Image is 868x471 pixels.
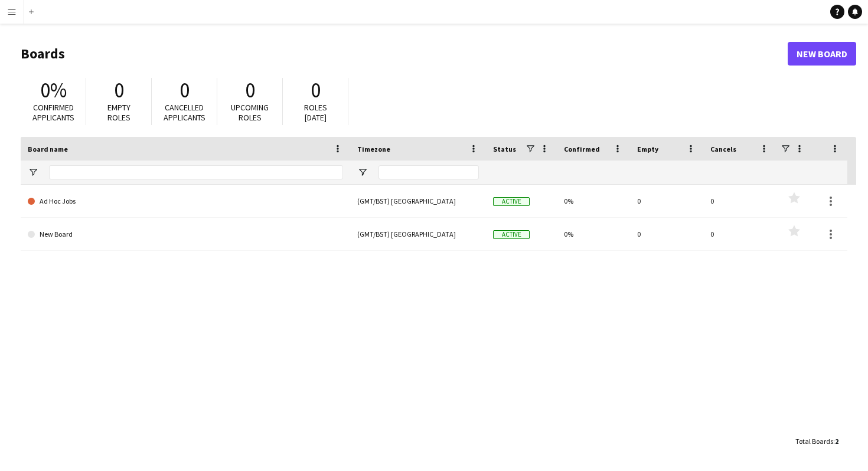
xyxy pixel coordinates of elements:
span: Board name [28,145,68,153]
span: Empty roles [107,102,130,123]
div: : [795,430,838,453]
div: 0 [630,218,703,250]
span: Active [493,197,530,206]
span: 2 [835,437,838,446]
span: Confirmed [564,145,600,153]
span: 0% [40,77,67,103]
span: 0 [114,77,124,103]
span: Confirmed applicants [32,102,74,123]
div: 0% [557,218,630,250]
div: (GMT/BST) [GEOGRAPHIC_DATA] [350,218,486,250]
div: (GMT/BST) [GEOGRAPHIC_DATA] [350,185,486,217]
span: Empty [637,145,658,153]
a: Ad Hoc Jobs [28,185,343,218]
span: Upcoming roles [231,102,269,123]
span: Total Boards [795,437,833,446]
a: New Board [28,218,343,251]
input: Timezone Filter Input [378,165,479,179]
div: 0 [703,218,776,250]
span: 0 [245,77,255,103]
span: Timezone [357,145,390,153]
span: 0 [180,77,190,103]
h1: Boards [21,45,788,63]
div: 0 [630,185,703,217]
span: 0 [311,77,321,103]
button: Open Filter Menu [28,167,38,178]
span: Status [493,145,516,153]
span: Roles [DATE] [304,102,327,123]
input: Board name Filter Input [49,165,343,179]
div: 0% [557,185,630,217]
span: Cancels [710,145,736,153]
a: New Board [788,42,856,66]
button: Open Filter Menu [357,167,368,178]
span: Active [493,230,530,239]
span: Cancelled applicants [164,102,205,123]
div: 0 [703,185,776,217]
